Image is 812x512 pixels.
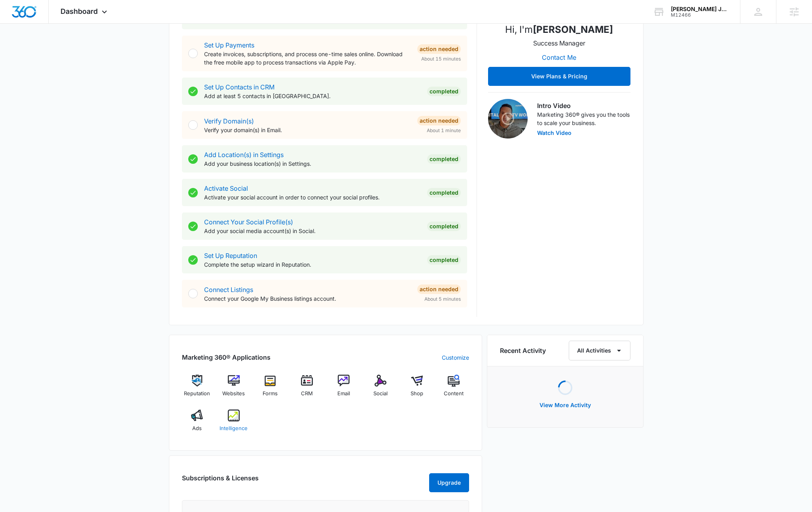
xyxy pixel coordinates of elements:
[488,99,528,138] img: Intro Video
[365,375,396,403] a: Social
[427,127,461,134] span: About 1 minute
[427,87,461,96] div: Completed
[373,390,388,398] span: Social
[218,375,249,403] a: Websites
[537,110,630,127] p: Marketing 360® gives you the tools to scale your business.
[424,296,461,303] span: About 5 minutes
[61,7,98,15] span: Dashboard
[204,151,284,159] a: Add Location(s) in Settings
[417,116,461,125] div: Action Needed
[537,130,572,136] button: Watch Video
[292,375,322,403] a: CRM
[204,260,421,269] p: Complete the setup wizard in Reputation.
[182,375,212,403] a: Reputation
[427,222,461,231] div: Completed
[402,375,432,403] a: Shop
[427,154,461,164] div: Completed
[220,425,248,432] span: Intelligence
[671,12,729,18] div: account id
[532,396,599,415] button: View More Activity
[204,126,411,134] p: Verify your domain(s) in Email.
[182,353,271,362] h2: Marketing 360® Applications
[488,67,630,86] button: View Plans & Pricing
[192,425,202,432] span: Ads
[569,341,630,360] button: All Activities
[204,117,254,125] a: Verify Domain(s)
[329,375,359,403] a: Email
[533,38,585,48] p: Success Manager
[204,92,421,100] p: Add at least 5 contacts in [GEOGRAPHIC_DATA].
[222,390,245,398] span: Websites
[204,83,274,91] a: Set Up Contacts in CRM
[534,48,584,67] button: Contact Me
[204,218,293,226] a: Connect Your Social Profile(s)
[427,255,461,265] div: Completed
[427,188,461,197] div: Completed
[204,193,421,201] p: Activate your social account in order to connect your social profiles.
[204,252,257,260] a: Set Up Reputation
[533,24,613,35] strong: [PERSON_NAME]
[204,159,421,168] p: Add your business location(s) in Settings.
[671,6,729,12] div: account name
[429,473,469,492] button: Upgrade
[411,390,423,398] span: Shop
[500,346,546,355] h6: Recent Activity
[182,473,259,489] h2: Subscriptions & Licenses
[204,294,411,303] p: Connect your Google My Business listings account.
[537,101,630,110] h3: Intro Video
[444,390,464,398] span: Content
[255,375,286,403] a: Forms
[182,410,212,438] a: Ads
[204,41,254,49] a: Set Up Payments
[417,284,461,294] div: Action Needed
[442,353,469,362] a: Customize
[417,44,461,54] div: Action Needed
[263,390,278,398] span: Forms
[301,390,313,398] span: CRM
[204,50,411,66] p: Create invoices, subscriptions, and process one-time sales online. Download the free mobile app t...
[421,55,461,63] span: About 15 minutes
[439,375,469,403] a: Content
[505,23,613,37] p: Hi, I'm
[184,390,210,398] span: Reputation
[218,410,249,438] a: Intelligence
[204,184,248,192] a: Activate Social
[337,390,350,398] span: Email
[204,286,253,294] a: Connect Listings
[204,227,421,235] p: Add your social media account(s) in Social.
